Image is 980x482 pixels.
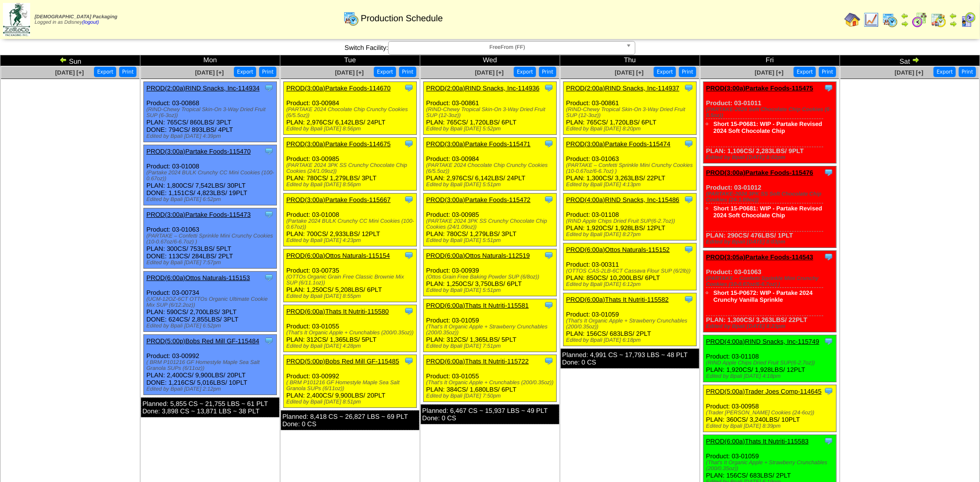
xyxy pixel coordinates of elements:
[566,246,670,253] a: PROD(6:00a)Ottos Naturals-115152
[684,83,694,93] img: Tooltip
[561,349,699,368] div: Planned: 4,991 CS ~ 17,793 LBS ~ 48 PLT Done: 0 CS
[286,182,416,188] div: Edited by Bpali [DATE] 8:56pm
[824,252,834,262] img: Tooltip
[560,55,700,66] td: Thu
[281,410,419,430] div: Planned: 8,418 CS ~ 26,827 LBS ~ 69 PLT Done: 0 CS
[284,249,417,302] div: Product: 03-00735 PLAN: 1,250CS / 5,208LBS / 6PLT
[144,145,277,205] div: Product: 03-01008 PLAN: 1,800CS / 7,542LBS / 30PLT DONE: 1,151CS / 4,823LBS / 19PLT
[755,69,784,76] a: [DATE] [+]
[840,55,980,66] td: Sat
[684,195,694,204] img: Tooltip
[146,197,276,202] div: Edited by Bpali [DATE] 6:52pm
[426,162,556,174] div: (PARTAKE 2024 Chocolate Chip Crunchy Cookies (6/5.5oz))
[564,293,697,346] div: Product: 03-01059 PLAN: 156CS / 683LBS / 2PLT
[426,343,556,349] div: Edited by Bpali [DATE] 7:51pm
[286,330,416,336] div: (That's It Organic Apple + Crunchables (200/0.35oz))
[706,84,813,92] a: PROD(3:00a)Partake Foods-115475
[286,380,416,392] div: ( BRM P101216 GF Homestyle Maple Sea Salt Granola SUPs (6/11oz))
[286,140,391,148] a: PROD(3:00a)Partake Foods-114675
[426,380,556,386] div: (That's It Organic Apple + Crunchables (200/0.35oz))
[863,12,879,28] img: line_graph.gif
[144,335,277,395] div: Product: 03-00992 PLAN: 2,400CS / 9,900LBS / 20PLT DONE: 1,216CS / 5,016LBS / 10PLT
[934,67,956,77] button: Export
[426,238,556,243] div: Edited by Bpali [DATE] 5:51pm
[424,299,557,352] div: Product: 03-01059 PLAN: 312CS / 1,365LBS / 5PLT
[234,67,256,77] button: Export
[566,232,696,238] div: Edited by Bpali [DATE] 8:27pm
[566,268,696,274] div: (OTTOS CAS-2LB-6CT Cassava Flour SUP (6/2lb))
[706,410,836,416] div: (Trader [PERSON_NAME] Cookies (24-6oz))
[424,249,557,296] div: Product: 03-00939 PLAN: 1,250CS / 3,750LBS / 6PLT
[706,323,836,329] div: Edited by Bpali [DATE] 8:23pm
[514,67,536,77] button: Export
[706,191,836,203] div: (PARTAKE-2024 3PK SS Soft Chocolate Chip Cookies (24-1.09oz))
[706,438,808,445] a: PROD(6:00a)Thats It Nutriti-115583
[566,140,670,148] a: PROD(3:00a)Partake Foods-115474
[404,83,414,93] img: Tooltip
[824,167,834,177] img: Tooltip
[35,14,117,25] span: Logged in as Ddisney
[949,20,957,28] img: arrowright.gif
[426,274,556,280] div: (Ottos Grain Free Baking Powder SUP (6/8oz))
[286,238,416,243] div: Edited by Bpali [DATE] 4:23pm
[426,324,556,336] div: (That's It Organic Apple + Strawberry Crunchables (200/0.35oz))
[195,69,224,76] span: [DATE] [+]
[94,67,116,77] button: Export
[564,243,697,290] div: Product: 03-00311 PLAN: 850CS / 10,200LBS / 6PLT
[426,218,556,230] div: (PARTAKE 2024 3PK SS Crunchy Chocolate Chip Cookies (24/1.09oz))
[0,55,140,66] td: Sun
[286,293,416,299] div: Edited by Bpali [DATE] 8:55pm
[146,360,276,371] div: ( BRM P101216 GF Homestyle Maple Sea Salt Granola SUPs (6/11oz))
[343,10,359,26] img: calendarprod.gif
[286,274,416,286] div: (OTTOs Organic Grain Free Classic Brownie Mix SUP (6/11.1oz))
[700,55,840,66] td: Fri
[704,335,837,382] div: Product: 03-01108 PLAN: 1,920CS / 1,928LBS / 12PLT
[141,398,279,417] div: Planned: 5,855 CS ~ 21,755 LBS ~ 61 PLT Done: 3,898 CS ~ 13,871 LBS ~ 38 PLT
[361,13,443,24] span: Production Schedule
[819,67,836,77] button: Print
[704,82,837,163] div: Product: 03-01011 PLAN: 1,106CS / 2,283LBS / 9PLT
[912,12,928,28] img: calendarblend.gif
[901,20,909,28] img: arrowright.gif
[566,182,696,188] div: Edited by Bpali [DATE] 4:13pm
[146,386,276,392] div: Edited by Bpali [DATE] 2:12pm
[475,69,504,76] a: [DATE] [+]
[420,55,560,66] td: Wed
[706,155,836,161] div: Edited by Bpali [DATE] 8:02pm
[684,294,694,304] img: Tooltip
[59,56,67,64] img: arrowleft.gif
[706,373,836,379] div: Edited by Bpali [DATE] 4:18pm
[286,308,389,315] a: PROD(6:00a)Thats It Nutriti-115580
[140,55,280,66] td: Mon
[426,84,539,92] a: PROD(2:00a)RIND Snacks, Inc-114936
[144,82,277,142] div: Product: 03-00868 PLAN: 765CS / 860LBS / 3PLT DONE: 794CS / 893LBS / 4PLT
[706,460,836,472] div: (That's It Organic Apple + Strawberry Crunchables (200/0.35oz))
[404,139,414,149] img: Tooltip
[146,170,276,182] div: (Partake 2024 BULK Crunchy CC Mini Cookies (100-0.67oz))
[426,126,556,132] div: Edited by Bpali [DATE] 5:52pm
[706,107,836,119] div: (PARTAKE-2024 Soft Chocolate Chip Cookies (6-5.5oz))
[566,281,696,287] div: Edited by Bpali [DATE] 6:12pm
[824,336,834,346] img: Tooltip
[264,273,274,282] img: Tooltip
[706,423,836,429] div: Edited by Bpali [DATE] 8:39pm
[912,56,920,64] img: arrowright.gif
[426,393,556,399] div: Edited by Bpali [DATE] 7:50pm
[426,107,556,119] div: (RIND-Chewy Tropical Skin-On 3-Way Dried Fruit SUP (12-3oz))
[882,12,898,28] img: calendarprod.gif
[895,69,924,76] a: [DATE] [+]
[146,148,251,155] a: PROD(3:00a)Partake Foods-115470
[264,146,274,156] img: Tooltip
[960,12,976,28] img: calendarcustomer.gif
[564,138,697,191] div: Product: 03-01063 PLAN: 1,300CS / 3,263LBS / 22PLT
[3,3,30,36] img: zoroco-logo-small.webp
[286,343,416,349] div: Edited by Bpali [DATE] 4:28pm
[424,355,557,402] div: Product: 03-01055 PLAN: 384CS / 1,680LBS / 6PLT
[264,209,274,219] img: Tooltip
[566,162,696,174] div: (PARTAKE – Confetti Sprinkle Mini Crunchy Cookies (10-0.67oz/6-6.7oz) )
[426,302,529,309] a: PROD(6:00a)Thats It Nutriti-115581
[426,140,531,148] a: PROD(3:00a)Partake Foods-115471
[146,260,276,266] div: Edited by Bpali [DATE] 7:57pm
[566,196,679,203] a: PROD(4:00a)RIND Snacks, Inc-115486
